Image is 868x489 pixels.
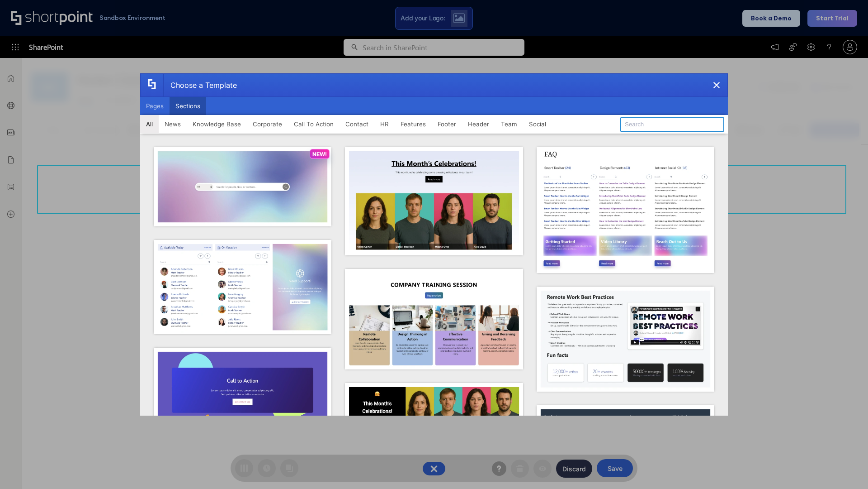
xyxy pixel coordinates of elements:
[288,115,340,133] button: Call To Action
[432,115,462,133] button: Footer
[495,115,523,133] button: Team
[374,115,395,133] button: HR
[140,115,159,133] button: All
[312,151,327,158] p: NEW!
[187,115,247,133] button: Knowledge Base
[247,115,288,133] button: Corporate
[823,446,868,489] iframe: Chat Widget
[462,115,495,133] button: Header
[170,97,206,115] button: Sections
[159,115,187,133] button: News
[523,115,552,133] button: Social
[395,115,432,133] button: Features
[163,74,237,96] div: Choose a Template
[620,117,724,132] input: Search
[140,97,170,115] button: Pages
[140,73,728,416] div: template selector
[340,115,374,133] button: Contact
